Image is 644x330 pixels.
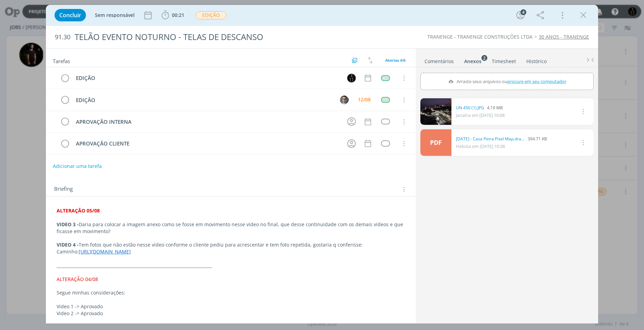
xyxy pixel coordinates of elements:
[456,136,547,142] div: 394.71 KB
[507,78,566,84] span: procure em seu computador
[456,112,505,118] span: Janaína em [DATE] 10:08
[55,9,86,21] button: Concluir
[57,248,79,255] span: Caminho:
[57,317,405,324] p: Video 3 -> Inserir ao final imagem do link:
[94,13,135,18] button: Sem responsável
[57,276,98,282] span: ALTERAÇÃO 04/08
[456,143,505,149] span: Heloisa em [DATE] 10:38
[79,248,131,255] a: [URL][DOMAIN_NAME]
[59,12,81,18] span: Concluir
[491,55,516,65] a: Timesheet
[95,13,135,18] span: Sem responsável
[340,96,349,104] img: R
[464,58,481,65] div: Anexos
[73,96,333,104] div: EDIÇÃO
[195,11,227,20] button: EDIÇÃO
[456,105,505,111] div: 4.19 MB
[346,73,357,83] button: C
[57,262,405,269] p: ___________________________________________________________________________
[57,221,405,235] p: Daria para colocar a imagem anexo como se fosse em movimento nesse vídeo no final, que desse cont...
[526,55,547,65] a: Histórico
[427,33,533,40] a: TRANENGE - TRANENGE CONSTRUÇÕES LTDA
[46,5,598,323] div: dialog
[196,11,226,19] span: EDIÇÃO
[456,136,525,142] a: [DATE] - Casa Petra Pixel Map.drawio.pdf
[520,9,526,15] div: 4
[57,310,405,317] p: Video 2 -> Aprovado
[456,105,484,111] a: UN 450 (1).JPG
[72,29,364,46] div: TELÃO EVENTO NOTURNO - TELAS DE DESCANSO
[52,160,102,172] button: Adicionar uma tarefa
[424,55,454,65] a: Comentários
[73,118,341,126] div: APROVAÇÃO INTERNA
[515,10,526,21] button: 4
[73,74,341,82] div: EDIÇÃO
[420,129,451,156] a: PDF
[358,97,371,102] div: 12/08
[53,56,70,64] span: Tarefas
[368,57,373,63] img: arrow-down-up.svg
[57,207,100,214] strong: ALTERAÇÃO 05/08
[57,303,405,310] p: Video 1 -> Aprovado
[385,58,406,63] span: Abertas 4/6
[481,55,487,61] sup: 2
[57,289,405,296] p: Segue minhas considerações:
[73,139,341,148] div: APROVAÇÃO CLIENTE
[445,77,568,86] label: Arraste seus arquivos ou
[172,12,184,18] span: 00:21
[54,185,73,194] span: Briefing
[57,241,405,248] p: Tem fotos que não estão nesse vídeo conforme o cliente pediu para acrescentar e tem foto repetida...
[55,33,70,41] span: 91.30
[57,241,79,248] strong: VIDEO 4 -
[160,10,186,21] button: 00:21
[57,221,79,228] strong: VIDEO 3 -
[347,74,356,82] img: C
[339,94,349,105] button: R
[539,33,589,40] a: 30 ANOS - TRANENGE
